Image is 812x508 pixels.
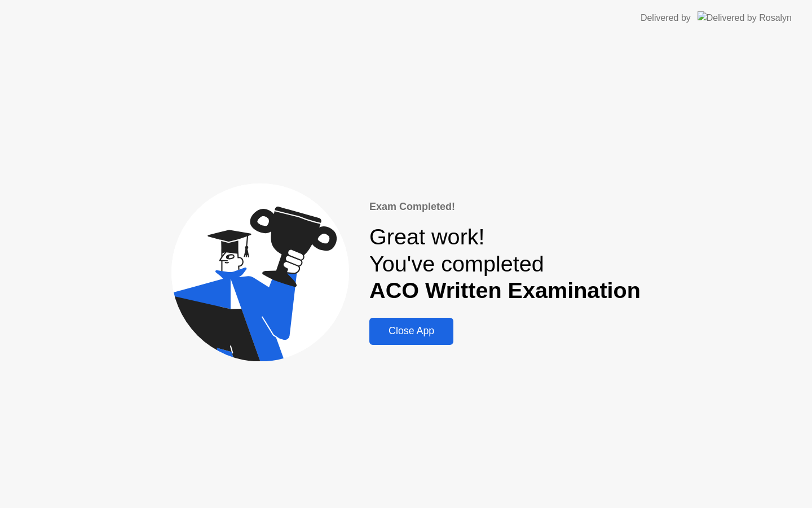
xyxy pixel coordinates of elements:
b: ACO Written Examination [369,278,641,303]
div: Close App [373,325,450,337]
img: Delivered by Rosalyn [698,11,792,24]
button: Close App [369,318,453,345]
div: Great work! You've completed [369,224,641,304]
div: Delivered by [641,11,691,25]
div: Exam Completed! [369,199,641,214]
